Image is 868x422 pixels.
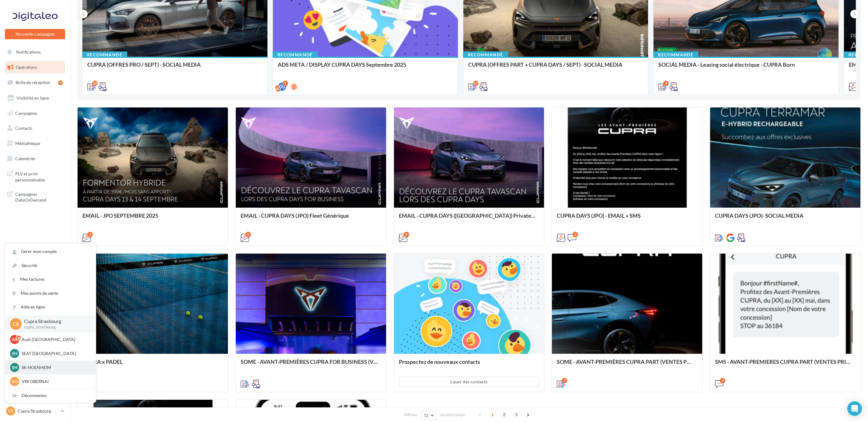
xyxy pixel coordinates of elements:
[5,245,96,258] a: Gérer mon compte
[499,410,509,420] span: 2
[440,412,465,418] span: résultats/page
[4,46,64,58] button: Notifications
[4,122,66,135] a: Contacts
[82,51,127,58] div: Recommandé
[16,95,49,100] span: Visibilité en ligne
[715,213,856,225] div: CUPRA DAYS (JPO)- SOCIAL MEDIA
[15,170,63,183] span: PLV et print personnalisable
[18,408,58,414] p: Cupra Strasbourg
[15,190,63,203] span: Campagnes DataOnDemand
[5,405,65,417] a: CS Cupra Strasbourg
[5,389,96,403] div: Déconnexion
[5,29,65,39] button: Nouvelle campagne
[658,62,834,74] div: SOCIAL MEDIA - Leasing social électrique - CUPRA Born
[720,378,725,383] div: 2
[399,213,539,225] div: EMAIL - CUPRA DAYS ([GEOGRAPHIC_DATA]) Private Générique
[663,81,669,86] div: 4
[715,359,856,371] div: SMS - AVANT-PREMIERES CUPRA PART (VENTES PRIVEES)
[12,336,17,343] span: AS
[92,81,98,86] div: 10
[15,141,40,146] span: Médiathèque
[241,359,381,371] div: SOME - AVANT-PREMIÈRES CUPRA FOR BUSINESS (VENTES PRIVEES)
[15,156,36,161] span: Calendrier
[463,51,508,58] div: Recommandé
[4,76,66,89] a: Boîte de réception9
[4,137,66,150] a: Médiathèque
[13,320,19,327] span: CS
[22,364,89,371] p: SK HOENHEIM
[4,61,66,74] a: Opérations
[4,188,66,206] a: Campagnes DataOnDemand
[511,410,521,420] span: 3
[12,378,18,385] span: VO
[487,410,497,420] span: 1
[424,413,429,418] span: 12
[468,62,643,74] div: CUPRA (OFFRES PART + CUPRA DAYS / SEPT) - SOCIAL MEDIA
[15,125,32,131] span: Contacts
[399,377,539,387] button: Louer des contacts
[8,408,13,414] span: CS
[24,325,86,330] p: cupra_strasbourg
[278,62,453,74] div: ADS META / DISPLAY CUPRA DAYS Septembre 2025
[82,213,223,225] div: EMAIL - JPO SEPTEMBRE 2025
[246,232,251,237] div: 5
[5,287,96,300] a: Mes points de vente
[404,412,418,418] span: Afficher
[847,401,862,416] div: Open Intercom Messenger
[653,51,698,58] div: Recommandé
[22,350,89,357] p: SEAT [GEOGRAPHIC_DATA]
[22,336,89,343] p: Audi [GEOGRAPHIC_DATA]
[5,300,96,314] a: Aide en ligne
[5,259,96,273] a: Sécurité
[5,273,96,286] a: Mes factures
[473,81,479,86] div: 17
[421,411,437,420] button: 12
[12,350,18,357] span: SH
[4,107,66,120] a: Campagnes
[273,51,318,58] div: Recommandé
[15,110,37,115] span: Campagnes
[87,232,93,237] div: 2
[24,318,86,325] p: Cupra Strasbourg
[87,62,263,74] div: CUPRA (OFFRES PRO / SEPT) - SOCIAL MEDIA
[4,152,66,165] a: Calendrier
[16,49,41,55] span: Notifications
[573,232,578,237] div: 2
[12,364,18,371] span: SH
[4,92,66,104] a: Visibilité en ligne
[58,80,63,85] div: 9
[16,80,50,85] span: Boîte de réception
[241,213,381,225] div: EMAIL - CUPRA DAYS (JPO) Fleet Générique
[16,65,37,70] span: Opérations
[22,378,89,385] p: VW OBERNAI
[4,167,66,185] a: PLV et print personnalisable
[404,232,409,237] div: 5
[557,359,697,371] div: SOME - AVANT-PREMIÈRES CUPRA PART (VENTES PRIVEES)
[82,359,223,371] div: CUPRA x PADEL
[557,213,697,225] div: CUPRA DAYS (JPO) - EMAIL + SMS
[283,81,288,86] div: 2
[562,378,567,383] div: 7
[399,359,539,371] div: Prospectez de nouveaux contacts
